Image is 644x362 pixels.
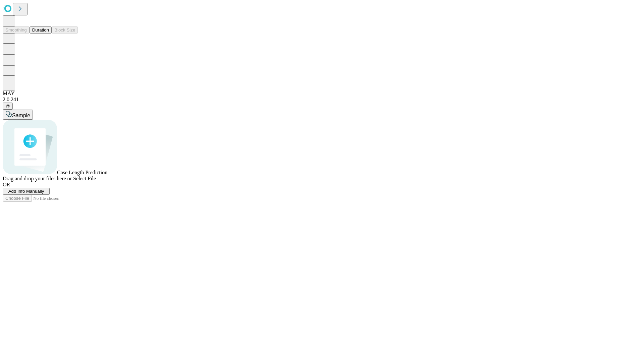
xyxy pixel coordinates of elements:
[73,176,96,181] span: Select File
[3,26,30,34] button: Smoothing
[12,113,30,118] span: Sample
[3,188,50,195] button: Add Info Manually
[3,97,641,103] div: 2.0.241
[3,90,641,97] div: MAY
[3,182,10,187] span: OR
[3,103,13,110] button: @
[5,104,10,109] span: @
[30,26,52,34] button: Duration
[3,176,72,181] span: Drag and drop your files here or
[57,170,107,175] span: Case Length Prediction
[52,26,78,34] button: Block Size
[3,110,33,120] button: Sample
[8,189,44,194] span: Add Info Manually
